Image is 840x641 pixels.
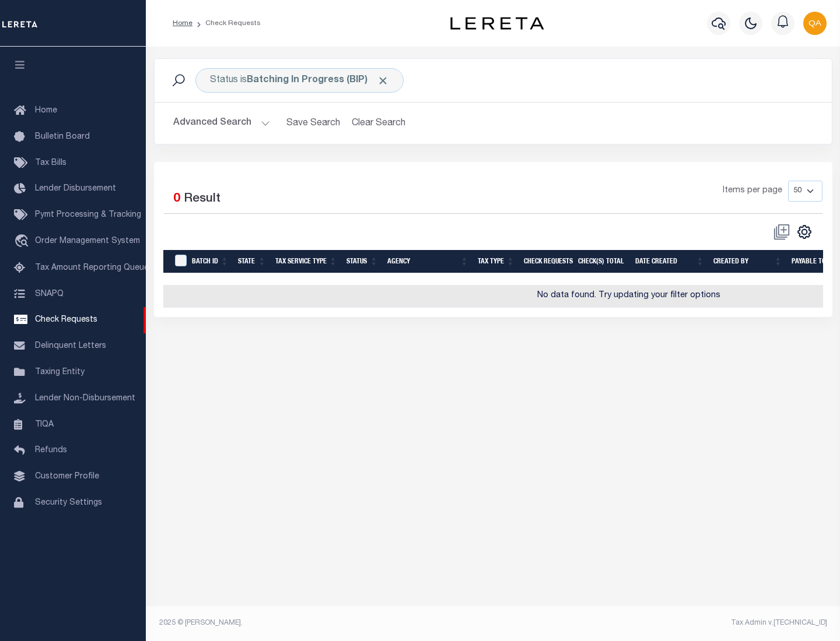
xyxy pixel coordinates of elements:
button: Clear Search [347,112,411,135]
span: Items per page [723,185,782,198]
span: Home [35,107,57,115]
i: travel_explore [14,234,33,249]
th: Tax Type: activate to sort column ascending [473,250,519,274]
span: Order Management System [35,237,140,245]
div: 2025 © [PERSON_NAME]. [150,618,494,628]
span: Pymt Processing & Tracking [35,211,141,219]
label: Result [184,190,220,209]
span: Lender Disbursement [35,185,116,193]
th: Check Requests [519,250,573,274]
span: Bulletin Board [35,133,90,141]
span: Check Requests [35,316,97,324]
div: Tax Admin v.[TECHNICAL_ID] [502,618,827,628]
th: Date Created: activate to sort column ascending [631,250,709,274]
span: TIQA [35,420,54,428]
img: svg+xml;base64,PHN2ZyB4bWxucz0iaHR0cDovL3d3dy53My5vcmcvMjAwMC9zdmciIHBvaW50ZXItZXZlbnRzPSJub25lIi... [803,12,827,35]
th: State: activate to sort column ascending [233,250,271,274]
div: Status is [195,68,404,93]
th: Batch Id: activate to sort column ascending [187,250,233,274]
span: Tax Bills [35,159,66,167]
li: Check Requests [192,18,261,29]
span: Click to Remove [377,75,389,87]
th: Tax Service Type: activate to sort column ascending [271,250,342,274]
button: Advanced Search [173,112,270,135]
span: Customer Profile [35,473,99,481]
span: SNAPQ [35,290,64,298]
span: Delinquent Letters [35,342,106,350]
span: 0 [173,193,180,205]
a: Home [173,20,192,27]
th: Status: activate to sort column ascending [342,250,383,274]
span: Lender Non-Disbursement [35,395,135,403]
button: Save Search [279,112,347,135]
th: Agency: activate to sort column ascending [383,250,473,274]
th: Created By: activate to sort column ascending [709,250,787,274]
span: Taxing Entity [35,368,85,376]
span: Security Settings [35,499,102,507]
span: Tax Amount Reporting Queue [35,264,149,272]
th: Check(s) Total [573,250,631,274]
span: Refunds [35,446,67,455]
b: Batching In Progress (BIP) [247,76,389,85]
img: logo-dark.svg [450,17,544,30]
